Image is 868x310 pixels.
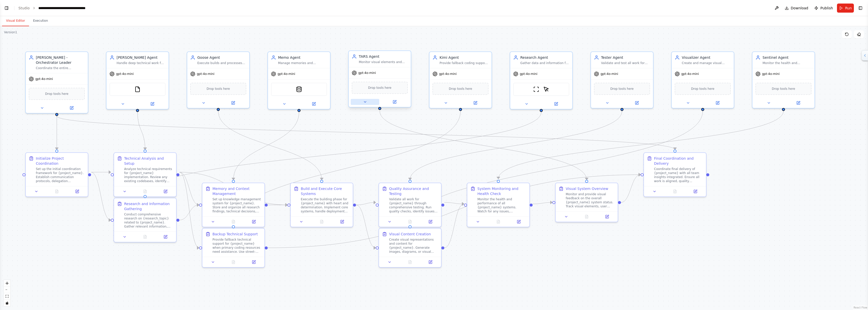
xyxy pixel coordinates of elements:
[621,172,641,205] g: Edge from c2867c2c-1246-4a2b-8842-b3f610cb579f to 3c2e479b-ca52-4bf2-93ce-519c65fa3ba1
[857,5,864,12] button: Show right sidebar
[601,61,650,65] div: Validate and test all work for {project_name}, ensuring quality and catching issues before they b...
[197,72,214,76] span: gpt-4o-mini
[358,71,376,75] span: gpt-4o-mini
[212,197,261,213] div: Set up knowledge management system for {project_name}. Store and organize all research findings, ...
[622,100,651,106] button: Open in side panel
[4,30,17,34] div: Version 1
[399,219,421,225] button: No output available
[301,197,350,213] div: Execute the building phase for {project_name} with heart and determination. Implement core system...
[378,183,442,227] div: Quality Assurance and TestingValidate all work for {project_name} through comprehensive testing. ...
[231,112,302,180] g: Edge from 3fe01239-25e1-4e4e-83c1-182bba16abb0 to 05260089-763b-4da3-abab-7f29d1e612e3
[763,55,811,60] div: Sentinel Agent
[429,51,492,108] div: Kimi AgentProvide fallback coding support for {project_name} when primary systems need backup. Be...
[408,111,625,180] g: Edge from 7e971c0d-60b3-4aea-b50f-288108e1ac57 to a0e2fe77-ec17-451b-bf67-dd6239a07665
[389,232,431,237] div: Visual Content Creation
[590,51,654,108] div: Tester AgentValidate and test all work for {project_name}, ensuring quality and catching issues b...
[444,202,464,250] g: Edge from 212f3d3b-d692-4456-84b5-bb3ee5882e52 to e8fd867e-d8fe-4798-827f-5c39884c6833
[117,55,166,60] div: [PERSON_NAME] Agent
[134,86,141,92] img: FileReadTool
[520,72,537,76] span: gpt-4o-mini
[784,100,812,106] button: Open in side panel
[114,198,177,242] div: Research and Information GatheringConduct comprehensive research on {research_topic} related to {...
[54,116,677,150] g: Edge from 00cee3ab-a201-4395-a99a-5972086c3842 to 3c2e479b-ca52-4bf2-93ce-519c65fa3ba1
[359,54,408,59] div: TARS Agent
[278,72,295,76] span: gpt-4o-mini
[106,51,169,109] div: [PERSON_NAME] AgentHandle deep technical work for {project_name}, including building, debugging, ...
[763,61,811,65] div: Monitor the health and performance of all {project_name} systems, watching for breakdowns and ens...
[449,86,472,91] span: Drop tools here
[601,55,650,60] div: Tester Agent
[812,4,835,13] button: Publish
[378,228,442,268] div: Visual Content CreationCreate visual representations and content for {project_name}. Generate ima...
[4,287,10,293] button: zoom out
[643,152,707,197] div: Final Coordination and DeliveryCoordinate final delivery of {project_name} with all team insights...
[223,259,244,265] button: No output available
[36,156,85,166] div: Initialize Project Coordination
[496,111,786,179] g: Edge from 29b7cd37-918c-41c2-a7b0-67cb65f6f04b to e8fd867e-d8fe-4798-827f-5c39884c6833
[533,86,539,92] img: ScrapeWebsiteTool
[268,172,641,250] g: Edge from 99e0468b-033e-41f3-a808-d376d2f307e2 to 3c2e479b-ca52-4bf2-93ce-519c65fa3ba1
[45,91,69,96] span: Drop tools here
[197,61,246,65] div: Execute builds and processes for {project_name} with heart and determination. Auto-trigger workfl...
[296,86,302,92] img: CouchbaseFTSVectorSearchTool
[566,186,608,191] div: Visual System Overview
[682,61,731,65] div: Create and manage visual content for {project_name}, generating images and visual representations...
[422,259,439,265] button: Open in side panel
[510,51,573,109] div: Research AgentGather data and information for {project_name} through web research and analysis. [...
[610,86,634,91] span: Drop tools here
[399,259,421,265] button: No output available
[216,111,324,180] g: Edge from 8cfba7f0-09c1-489e-938d-e505e5dfe1ef to b64847c3-df47-4ebf-a532-a43e6f9843a5
[520,55,569,60] div: Research Agent
[267,51,331,109] div: Memo AgentManage memories and knowledge for {project_name}, handling context storage and retrieva...
[35,77,53,81] span: gpt-4o-mini
[477,186,526,196] div: System Monitoring and Health Check
[654,156,703,166] div: Final Coordination and Delivery
[91,170,111,175] g: Edge from 6fee677d-6dde-4901-b100-279c129692ac to 92de9946-4ac8-4aa0-9bf7-4944c4c87fd3
[440,61,489,65] div: Provide fallback coding support for {project_name} when primary systems need backup. Be the relia...
[333,219,351,225] button: Open in side panel
[25,51,88,114] div: [PERSON_NAME] - Orchestrator LeaderCoordinate the entire {project_name} crew with razor-sharp eff...
[2,16,29,26] button: Visual Editor
[440,55,489,60] div: Kimi Agent
[377,111,589,180] g: Edge from 2c296361-e6f4-4b3a-a607-c0242940b880 to c2867c2c-1246-4a2b-8842-b3f610cb579f
[555,183,618,222] div: Visual System OverviewMonitor and provide visual feedback on the overall {project_name} system st...
[68,188,86,194] button: Open in side panel
[4,280,10,287] button: zoom in
[301,186,350,196] div: Build and Execute Core Systems
[510,219,527,225] button: Open in side panel
[207,86,230,91] span: Drop tools here
[18,6,95,11] nav: breadcrumb
[664,188,686,194] button: No output available
[311,219,333,225] button: No output available
[36,55,85,65] div: [PERSON_NAME] - Orchestrator Leader
[542,101,570,107] button: Open in side panel
[854,306,867,309] a: React Flow attribution
[356,200,376,208] g: Edge from b64847c3-df47-4ebf-a532-a43e6f9843a5 to a0e2fe77-ec17-451b-bf67-dd6239a07665
[467,183,530,227] div: System Monitoring and Health CheckMonitor the health and performance of all {project_name} system...
[278,55,327,60] div: Memo Agent
[703,100,732,106] button: Open in side panel
[179,170,199,250] g: Edge from 92de9946-4ac8-4aa0-9bf7-4944c4c87fd3 to 99e0468b-033e-41f3-a808-d376d2f307e2
[197,55,246,60] div: Goose Agent
[134,234,156,240] button: No output available
[687,188,704,194] button: Open in side panel
[3,5,10,12] button: Show left sidebar
[380,99,409,105] button: Open in side panel
[598,214,616,220] button: Open in side panel
[157,188,174,194] button: Open in side panel
[36,66,85,70] div: Coordinate the entire {project_name} crew with razor-sharp efficiency, delegating tasks and manag...
[135,112,148,150] g: Edge from 4120537a-8680-4fd3-adb3-fe9b988faf21 to 92de9946-4ac8-4aa0-9bf7-4944c4c87fd3
[46,188,68,194] button: No output available
[422,219,439,225] button: Open in side panel
[202,183,265,227] div: Memory and Context ManagementSet up knowledge management system for {project_name}. Store and org...
[601,72,618,76] span: gpt-4o-mini
[54,116,59,150] g: Edge from 00cee3ab-a201-4395-a99a-5972086c3842 to 6fee677d-6dde-4901-b100-279c129692ac
[488,219,509,225] button: No output available
[36,167,85,183] div: Set up the initial coordination framework for {project_name}. Establish communication protocols, ...
[179,203,199,223] g: Edge from 615203a9-21e8-440c-bc0b-23c8d425f97b to 05260089-763b-4da3-abab-7f29d1e612e3
[791,6,808,11] span: Download
[356,203,376,250] g: Edge from b64847c3-df47-4ebf-a532-a43e6f9843a5 to 212f3d3b-d692-4456-84b5-bb3ee5882e52
[212,232,258,237] div: Backup Technical Support
[18,6,30,10] a: Studio
[461,100,490,106] button: Open in side panel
